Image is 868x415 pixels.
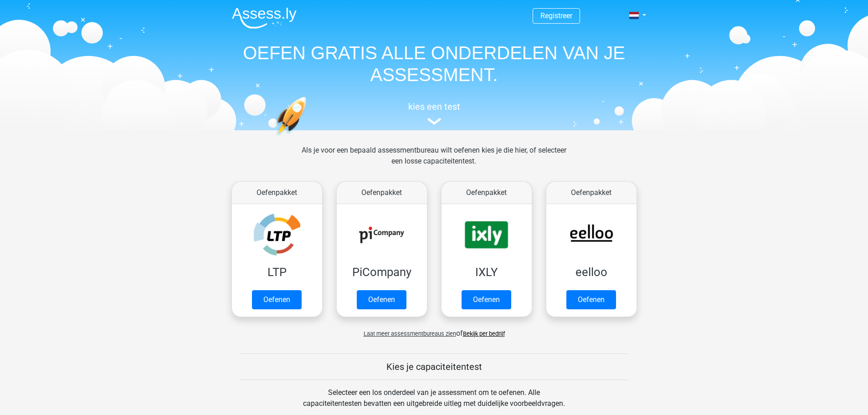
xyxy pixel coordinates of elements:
[540,11,572,20] a: Registreer
[427,118,441,125] img: assessment
[225,42,644,86] h1: OEFEN GRATIS ALLE ONDERDELEN VAN JE ASSESSMENT.
[225,101,644,112] h5: kies een test
[364,330,456,337] span: Laat meer assessmentbureaus zien
[462,290,511,309] a: Oefenen
[294,145,574,178] div: Als je voor een bepaald assessmentbureau wilt oefenen kies je die hier, of selecteer een losse ca...
[275,97,342,179] img: oefenen
[566,290,616,309] a: Oefenen
[240,361,629,372] h5: Kies je capaciteitentest
[252,290,302,309] a: Oefenen
[357,290,406,309] a: Oefenen
[225,321,644,339] div: of
[463,330,505,337] a: Bekijk per bedrijf
[225,101,644,125] a: kies een test
[232,7,297,29] img: Assessly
